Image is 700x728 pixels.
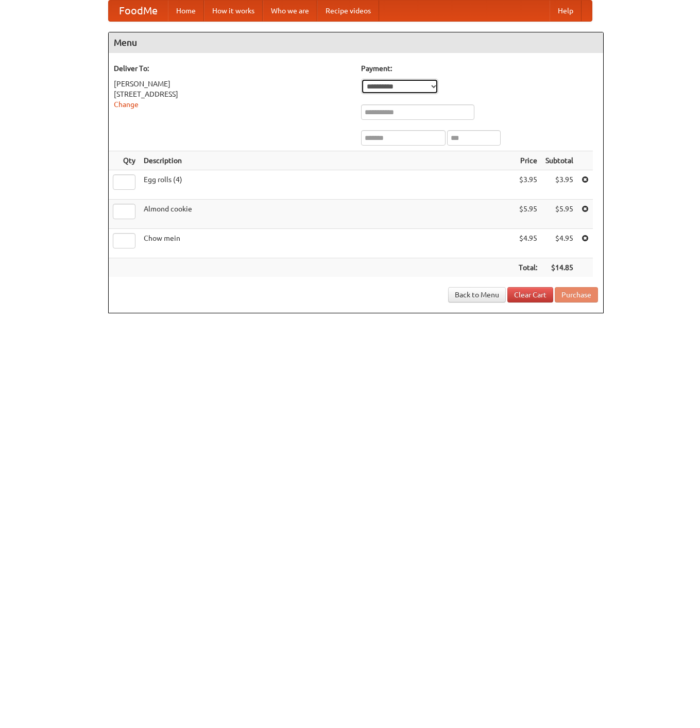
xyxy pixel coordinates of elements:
a: How it works [204,1,263,21]
h5: Payment: [361,63,598,74]
td: Chow mein [140,229,515,258]
a: Who we are [263,1,317,21]
th: Price [515,151,541,170]
a: Change [114,100,139,109]
th: Description [140,151,515,170]
a: Back to Menu [448,287,506,303]
h4: Menu [109,32,603,53]
div: [STREET_ADDRESS] [114,89,351,99]
div: [PERSON_NAME] [114,79,351,89]
th: Total: [515,258,541,277]
a: Recipe videos [317,1,379,21]
button: Purchase [555,287,598,303]
th: $14.85 [541,258,577,277]
a: Home [168,1,204,21]
h5: Deliver To: [114,63,351,74]
td: Egg rolls (4) [140,170,515,200]
th: Qty [109,151,140,170]
td: $4.95 [541,229,577,258]
a: Clear Cart [507,287,553,303]
a: FoodMe [109,1,168,21]
td: Almond cookie [140,200,515,229]
td: $4.95 [515,229,541,258]
td: $3.95 [515,170,541,200]
th: Subtotal [541,151,577,170]
td: $3.95 [541,170,577,200]
td: $5.95 [515,200,541,229]
td: $5.95 [541,200,577,229]
a: Help [550,1,582,21]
